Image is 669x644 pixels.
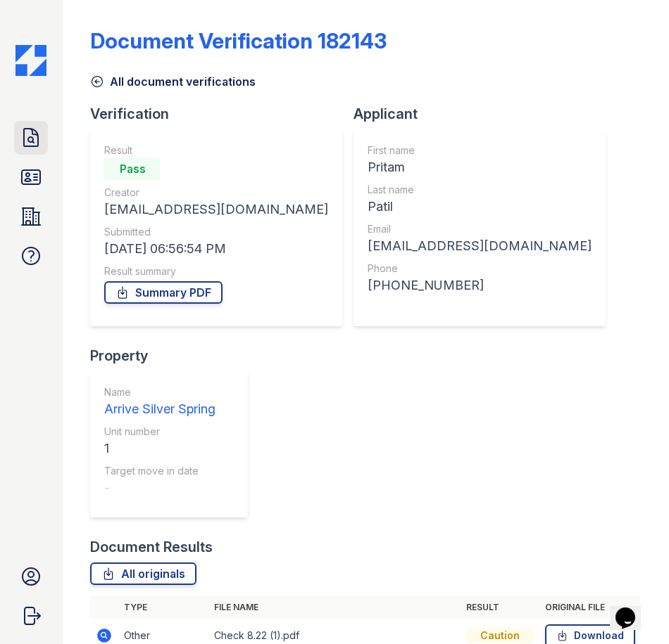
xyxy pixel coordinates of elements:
div: Result [104,143,328,157]
div: Applicant [354,104,617,124]
div: Phone [368,262,592,276]
a: All originals [90,562,196,585]
th: Result [461,596,539,619]
div: [EMAIL_ADDRESS][DOMAIN_NAME] [104,200,328,219]
div: [DATE] 06:56:54 PM [104,239,328,259]
div: Result summary [104,264,328,278]
div: Caution [466,629,534,643]
div: Verification [90,104,354,124]
div: Target move in date [104,464,215,478]
div: Property [90,346,259,366]
div: [EMAIL_ADDRESS][DOMAIN_NAME] [368,236,592,256]
a: Name Arrive Silver Spring [104,385,215,419]
a: All document verifications [90,73,256,90]
div: Unit number [104,425,215,439]
div: Document Verification 182143 [90,28,387,53]
th: File name [208,596,461,619]
div: - [104,478,215,498]
div: Pritam [368,157,592,177]
div: Creator [104,186,328,200]
div: Document Results [90,537,213,557]
div: Last name [368,183,592,197]
div: Pass [104,157,161,180]
img: CE_Icon_Blue-c292c112584629df590d857e76928e9f676e5b41ef8f769ba2f05ee15b207248.png [15,45,46,76]
th: Original file [539,596,641,619]
div: Email [368,222,592,236]
div: 1 [104,439,215,458]
div: Patil [368,197,592,217]
div: First name [368,143,592,157]
div: Arrive Silver Spring [104,399,215,419]
a: Summary PDF [104,281,223,304]
div: Submitted [104,225,328,239]
th: Type [118,596,208,619]
div: [PHONE_NUMBER] [368,276,592,295]
div: Name [104,385,215,399]
iframe: chat widget [610,588,655,630]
